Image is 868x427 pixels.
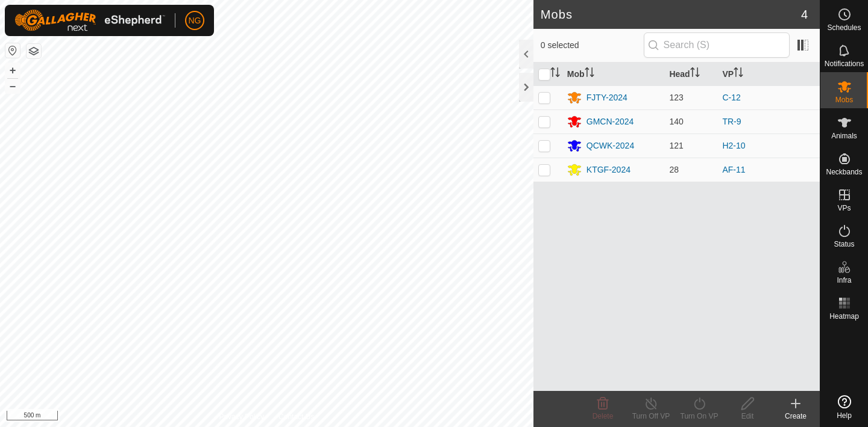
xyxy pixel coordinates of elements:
[587,164,631,176] div: KTGF-2024
[801,5,808,23] span: 4
[837,204,851,212] span: VPs
[587,115,634,128] div: GMCN-2024
[829,313,859,320] span: Heatmap
[664,63,717,86] th: Head
[837,277,851,284] span: Infra
[669,141,683,150] span: 121
[722,93,740,102] a: C-12
[587,91,627,104] div: FJTY-2024
[541,7,801,22] h2: Mobs
[278,411,314,422] a: Contact Us
[772,411,820,422] div: Create
[541,39,644,52] span: 0 selected
[827,24,861,31] span: Schedules
[722,165,745,174] a: AF-11
[585,69,594,79] p-sorticon: Activate to sort
[669,165,679,174] span: 28
[723,411,772,422] div: Edit
[831,132,857,140] span: Animals
[644,32,790,58] input: Search (S)
[14,10,165,31] img: Gallagher Logo
[219,411,264,422] a: Privacy Policy
[825,60,864,67] span: Notifications
[675,411,723,422] div: Turn On VP
[593,412,614,420] span: Delete
[627,411,675,422] div: Turn Off VP
[826,168,862,176] span: Neckbands
[669,93,683,102] span: 123
[587,140,634,152] div: QCWK-2024
[722,141,745,150] a: H2-10
[5,79,20,93] button: –
[834,241,854,248] span: Status
[5,43,20,58] button: Reset Map
[837,412,852,419] span: Help
[717,63,820,86] th: VP
[734,69,743,79] p-sorticon: Activate to sort
[722,117,741,126] a: TR-9
[820,390,868,424] a: Help
[27,44,41,58] button: Map Layers
[669,117,683,126] span: 140
[5,63,20,78] button: +
[690,69,700,79] p-sorticon: Activate to sort
[562,63,665,86] th: Mob
[189,14,201,27] span: NG
[835,96,853,103] span: Mobs
[550,69,560,79] p-sorticon: Activate to sort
